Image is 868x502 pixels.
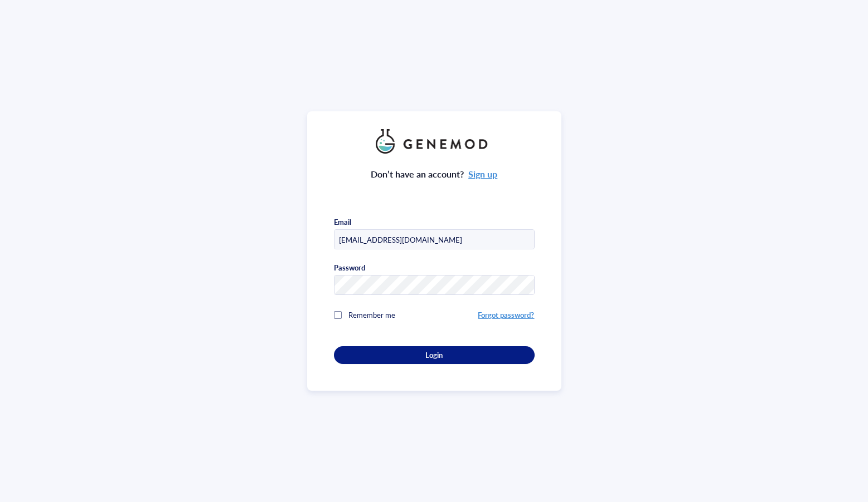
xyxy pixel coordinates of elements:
[468,168,497,180] a: Sign up
[334,263,365,273] div: Password
[348,309,395,320] span: Remember me
[371,167,498,181] div: Don’t have an account?
[478,309,534,320] a: Forgot password?
[425,350,443,360] span: Login
[376,129,493,154] img: genemod_logo_light-BcqUzbGq.png
[334,346,535,364] button: Login
[334,217,351,227] div: Email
